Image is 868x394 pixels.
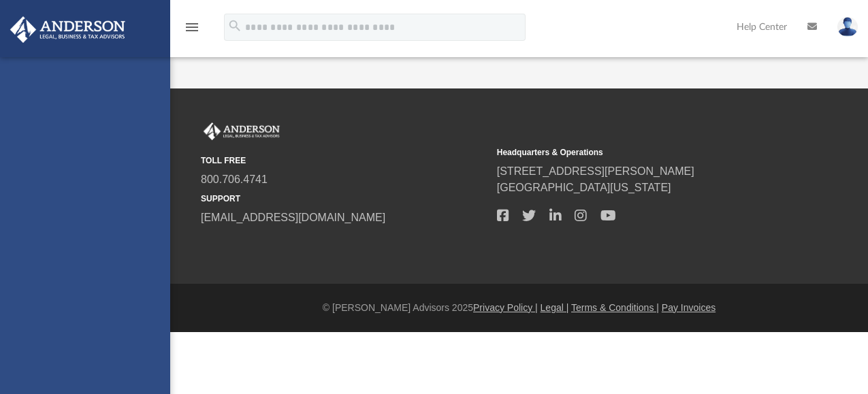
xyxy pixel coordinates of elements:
[227,18,242,33] i: search
[201,212,385,223] a: [EMAIL_ADDRESS][DOMAIN_NAME]
[497,182,671,193] a: [GEOGRAPHIC_DATA][US_STATE]
[497,146,784,159] small: Headquarters & Operations
[184,26,200,35] a: menu
[541,302,569,313] a: Legal |
[497,165,694,177] a: [STREET_ADDRESS][PERSON_NAME]
[662,302,716,313] a: Pay Invoices
[837,17,858,37] img: User Pic
[201,154,487,167] small: TOLL FREE
[184,19,200,35] i: menu
[6,16,129,43] img: Anderson Advisors Platinum Portal
[473,302,538,313] a: Privacy Policy |
[201,174,268,185] a: 800.706.4741
[201,122,283,140] img: Anderson Advisors Platinum Portal
[170,301,868,315] div: © [PERSON_NAME] Advisors 2025
[571,302,659,313] a: Terms & Conditions |
[201,193,487,205] small: SUPPORT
